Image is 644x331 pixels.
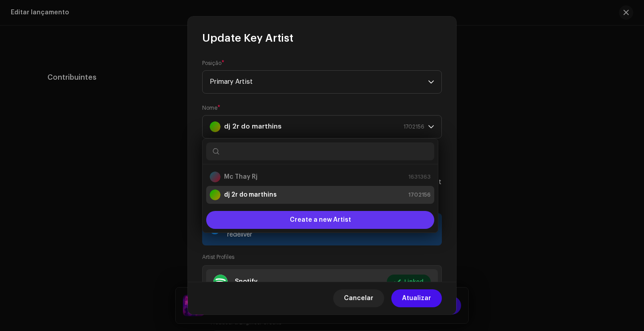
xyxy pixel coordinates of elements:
span: 1702156 [403,116,424,138]
small: Artist Profiles [202,253,234,262]
li: dj 2r do marthins [206,186,434,204]
button: Cancelar [333,289,384,307]
label: Nome [202,104,220,112]
span: 1702156 [408,190,431,199]
div: dropdown trigger [428,71,434,93]
label: Posição [202,60,225,67]
button: Linked [387,275,431,289]
span: Linked [404,273,424,291]
span: Cancelar [344,289,373,307]
li: Mc Thay Rj [206,168,434,186]
span: dj 2r do marthins [210,116,428,138]
ul: Option List [203,164,438,207]
span: Primary Artist [210,71,428,93]
span: Update Key Artist [202,31,293,45]
strong: dj 2r do marthins [224,190,277,199]
span: Create a new Artist [290,211,351,229]
div: dropdown trigger [428,116,434,138]
strong: dj 2r do marthins [224,116,281,138]
button: Atualizar [391,289,442,307]
span: Atualizar [402,289,431,307]
div: Spotify [235,278,258,285]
